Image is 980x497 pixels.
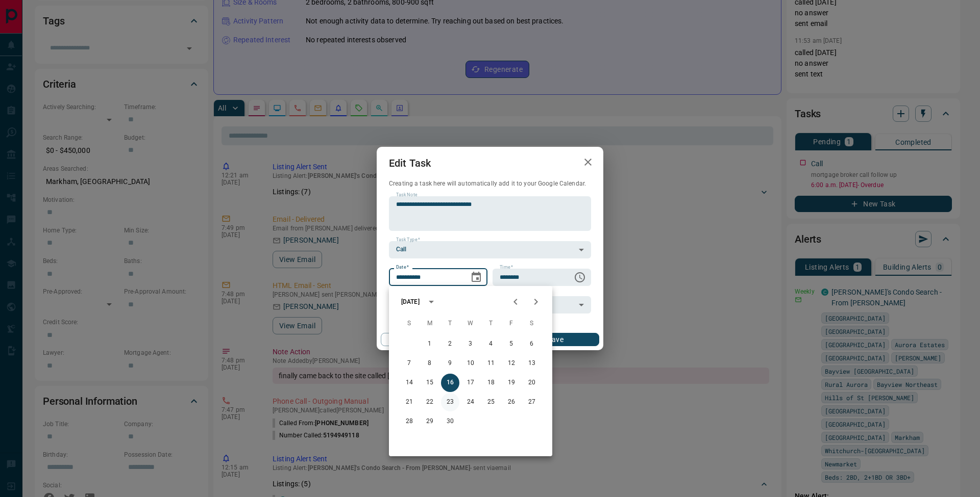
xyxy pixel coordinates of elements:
button: Next month [526,292,546,312]
button: 13 [523,354,541,373]
label: Task Note [396,192,417,198]
button: 10 [461,354,480,373]
p: Creating a task here will automatically add it to your Google Calendar. [389,179,591,188]
button: 2 [441,335,459,353]
span: Friday [502,313,521,334]
button: 9 [441,354,459,373]
span: Monday [421,313,439,334]
div: Call [389,241,591,258]
button: 7 [400,354,419,373]
span: Saturday [523,313,541,334]
div: [DATE] [401,297,420,306]
button: 5 [502,335,521,353]
button: calendar view is open, switch to year view [423,293,440,310]
button: Cancel [381,333,468,346]
button: 15 [421,374,439,392]
span: Tuesday [441,313,459,334]
button: 8 [421,354,439,373]
span: Sunday [400,313,419,334]
button: 29 [421,412,439,431]
button: 6 [523,335,541,353]
button: 16 [441,374,459,392]
button: 18 [482,374,500,392]
button: 27 [523,393,541,411]
button: 20 [523,374,541,392]
button: 25 [482,393,500,411]
h2: Edit Task [377,147,443,179]
span: Wednesday [461,313,480,334]
label: Time [500,264,513,271]
button: 23 [441,393,459,411]
button: 11 [482,354,500,373]
label: Task Type [396,237,420,243]
button: 21 [400,393,419,411]
button: 19 [502,374,521,392]
button: Save [512,333,599,346]
button: 3 [461,335,480,353]
button: 22 [421,393,439,411]
button: Choose date, selected date is Sep 16, 2025 [466,267,486,287]
label: Date [396,264,409,271]
button: 4 [482,335,500,353]
button: Previous month [505,292,526,312]
button: 26 [502,393,521,411]
span: Thursday [482,313,500,334]
button: 12 [502,354,521,373]
button: 28 [400,412,419,431]
button: 24 [461,393,480,411]
button: 1 [421,335,439,353]
button: 14 [400,374,419,392]
button: Choose time, selected time is 6:00 AM [570,267,590,287]
button: 30 [441,412,459,431]
button: 17 [461,374,480,392]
